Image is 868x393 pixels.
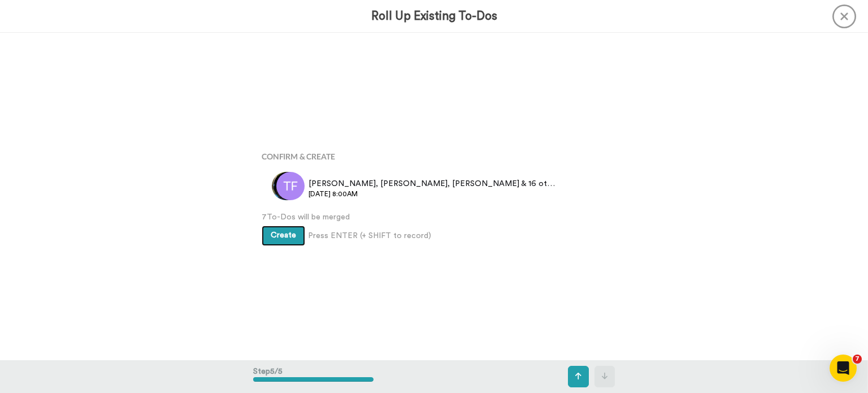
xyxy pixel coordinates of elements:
[262,211,606,223] span: 7 To-Dos will be merged
[308,230,431,241] span: Press ENTER (+ SHIFT to record)
[309,189,555,198] span: [DATE] 8:00AM
[271,231,296,239] span: Create
[309,178,555,189] span: [PERSON_NAME], [PERSON_NAME], [PERSON_NAME] & 16 others
[253,360,374,393] div: Step 5 / 5
[262,152,606,161] h4: Confirm & Create
[274,172,302,200] img: 75490637-d701-4e8f-8743-36e70246007f.jpg
[371,10,497,23] h3: Roll Up Existing To-Dos
[262,226,305,246] button: Create
[272,172,300,200] img: 704b79b1-8853-42f4-87f6-684809f82b93.jpg
[830,355,857,382] iframe: Intercom live chat
[276,172,305,200] img: tf.png
[853,355,862,364] span: 7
